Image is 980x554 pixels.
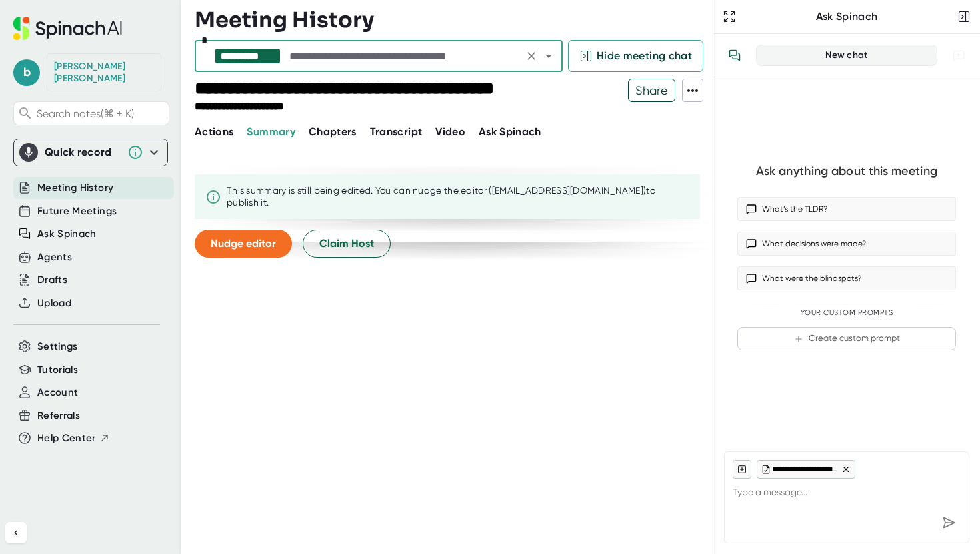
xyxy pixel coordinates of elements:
[435,125,465,138] span: Video
[309,124,357,140] button: Chapters
[13,59,40,86] span: b
[721,42,748,69] button: View conversation history
[737,266,956,290] button: What were the blindspots?
[756,164,937,179] div: Ask anything about this meeting
[737,308,956,318] div: Your Custom Prompts
[522,47,541,65] button: Clear
[195,125,233,138] span: Actions
[937,511,961,535] div: Send message
[568,40,703,72] button: Hide meeting chat
[739,10,955,23] div: Ask Spinach
[597,48,692,64] span: Hide meeting chat
[37,362,78,378] button: Tutorials
[37,226,97,242] button: Ask Spinach
[737,327,956,350] button: Create custom prompt
[227,185,689,208] div: This summary is still being edited. You can nudge the editor ([EMAIL_ADDRESS][DOMAIN_NAME]) to pu...
[370,124,423,140] button: Transcript
[211,237,276,250] span: Nudge editor
[37,272,67,288] button: Drafts
[319,236,374,252] span: Claim Host
[737,232,956,256] button: What decisions were made?
[479,124,541,140] button: Ask Spinach
[303,230,391,258] button: Claim Host
[37,296,71,311] button: Upload
[629,79,675,102] span: Share
[37,204,117,219] button: Future Meetings
[195,7,374,33] h3: Meeting History
[195,124,233,140] button: Actions
[370,125,423,138] span: Transcript
[19,139,162,166] div: Quick record
[195,230,292,258] button: Nudge editor
[5,522,27,543] button: Collapse sidebar
[37,408,80,423] button: Referrals
[247,125,295,138] span: Summary
[435,124,465,140] button: Video
[955,7,973,26] button: Close conversation sidebar
[37,385,78,400] button: Account
[628,79,675,102] button: Share
[247,124,295,140] button: Summary
[737,197,956,221] button: What’s the TLDR?
[37,107,165,120] span: Search notes (⌘ + K)
[309,125,357,138] span: Chapters
[37,339,78,354] button: Settings
[479,125,541,138] span: Ask Spinach
[37,250,72,265] button: Agents
[37,431,110,446] button: Help Center
[765,49,929,61] div: New chat
[37,180,113,196] button: Meeting History
[539,47,558,65] button: Open
[54,61,154,84] div: Brian Gewirtz
[45,146,121,159] div: Quick record
[720,7,739,26] button: Expand to Ask Spinach page
[37,431,96,446] span: Help Center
